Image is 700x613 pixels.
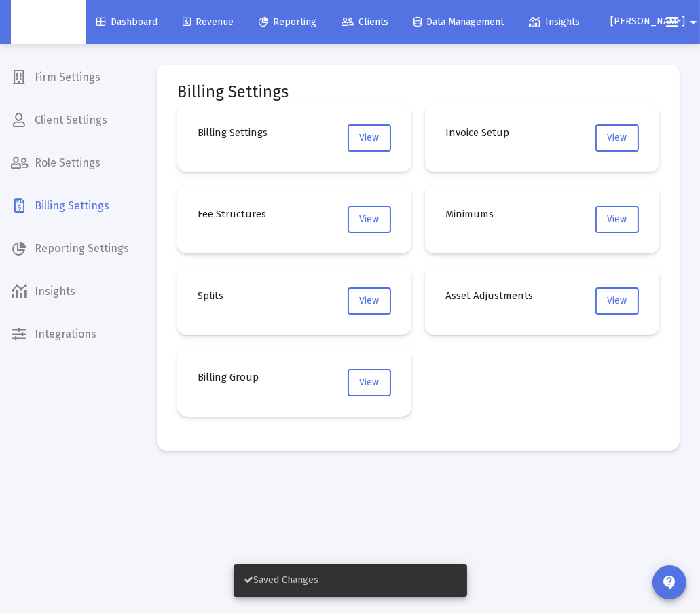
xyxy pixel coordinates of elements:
h4: Splits [198,287,223,304]
span: View [360,132,380,143]
a: Revenue [172,9,244,36]
button: View [595,287,639,315]
button: View [348,369,391,396]
a: Insights [518,9,591,36]
span: Reporting [259,16,316,28]
h4: Fee Structures [198,206,266,222]
span: Revenue [183,16,234,28]
h4: Invoice Setup [445,124,509,141]
span: [PERSON_NAME] [610,16,685,28]
span: View [608,213,627,225]
a: Clients [331,9,399,36]
button: [PERSON_NAME] [594,8,655,35]
button: View [348,287,391,315]
a: Data Management [403,9,515,36]
img: Dashboard [21,9,75,36]
a: Dashboard [86,9,168,36]
span: View [608,295,627,306]
span: View [608,132,627,143]
span: View [360,295,380,306]
h4: Asset Adjustments [445,287,533,304]
button: View [595,124,639,152]
span: View [360,376,380,388]
span: Dashboard [96,16,158,28]
button: View [595,206,639,233]
h4: Minimums [445,206,494,222]
a: Reporting [248,9,327,36]
span: Clients [342,16,388,28]
span: Saved Changes [244,574,319,586]
button: View [348,124,391,152]
span: Insights [529,16,580,28]
h4: Billing Group [198,369,259,385]
span: Data Management [413,16,504,28]
h4: Billing Settings [198,124,268,141]
button: View [348,206,391,233]
mat-card-title: Billing Settings [177,85,289,99]
span: View [360,213,380,225]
